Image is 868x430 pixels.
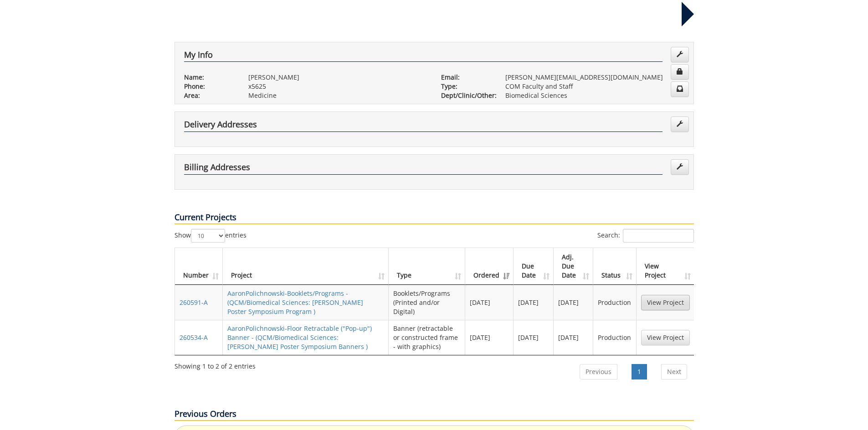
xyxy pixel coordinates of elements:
[593,320,636,355] td: Production
[514,285,554,320] td: [DATE]
[175,408,694,421] p: Previous Orders
[514,248,554,285] th: Due Date: activate to sort column ascending
[623,229,694,243] input: Search:
[223,248,389,285] th: Project: activate to sort column ascending
[554,320,594,355] td: [DATE]
[505,73,684,82] p: [PERSON_NAME][EMAIL_ADDRESS][DOMAIN_NAME]
[671,81,689,97] a: Change Communication Preferences
[191,229,225,243] select: Showentries
[248,73,427,82] p: [PERSON_NAME]
[389,248,465,285] th: Type: activate to sort column ascending
[441,82,492,91] p: Type:
[637,248,694,285] th: View Project: activate to sort column ascending
[184,73,235,82] p: Name:
[248,91,427,100] p: Medicine
[514,320,554,355] td: [DATE]
[641,330,690,345] a: View Project
[389,320,465,355] td: Banner (retractable or constructed frame - with graphics)
[465,320,514,355] td: [DATE]
[184,120,663,132] h4: Delivery Addresses
[441,73,492,82] p: Email:
[641,295,690,310] a: View Project
[632,364,647,379] a: 1
[389,285,465,320] td: Booklets/Programs (Printed and/or Digital)
[184,163,663,175] h4: Billing Addresses
[671,116,689,132] a: Edit Addresses
[175,248,223,285] th: Number: activate to sort column ascending
[465,285,514,320] td: [DATE]
[175,358,256,371] div: Showing 1 to 2 of 2 entries
[465,248,514,285] th: Ordered: activate to sort column ascending
[441,91,492,100] p: Dept/Clinic/Other:
[593,285,636,320] td: Production
[184,91,235,100] p: Area:
[175,212,694,224] p: Current Projects
[671,159,689,175] a: Edit Addresses
[227,324,372,351] a: AaronPolichnowski-Floor Retractable ("Pop-up") Banner - (QCM/Biomedical Sciences: [PERSON_NAME] P...
[175,229,247,243] label: Show entries
[671,64,689,80] a: Change Password
[554,248,594,285] th: Adj. Due Date: activate to sort column ascending
[505,91,684,100] p: Biomedical Sciences
[505,82,684,91] p: COM Faculty and Staff
[593,248,636,285] th: Status: activate to sort column ascending
[671,47,689,62] a: Edit Info
[184,82,235,91] p: Phone:
[180,333,208,342] a: 260534-A
[180,298,208,307] a: 260591-A
[597,229,694,243] label: Search:
[661,364,687,379] a: Next
[184,51,663,62] h4: My Info
[554,285,594,320] td: [DATE]
[227,289,363,316] a: AaronPolichnowski-Booklets/Programs - (QCM/Biomedical Sciences: [PERSON_NAME] Poster Symposium Pr...
[248,82,427,91] p: x5625
[580,364,617,379] a: Previous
